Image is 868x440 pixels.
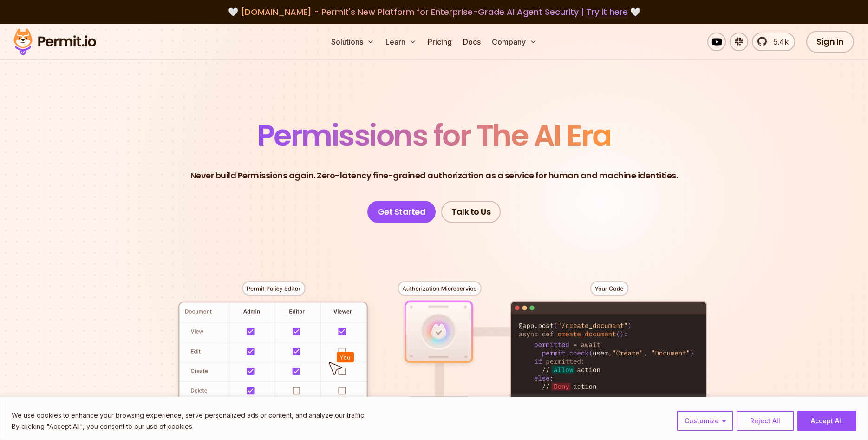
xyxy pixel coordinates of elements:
[424,33,456,51] a: Pricing
[806,31,854,53] a: Sign In
[441,201,501,223] a: Talk to Us
[257,115,611,156] span: Permissions for The AI Era
[752,33,795,51] a: 5.4k
[22,6,846,19] div: 🤍 🤍
[586,6,628,18] a: Try it here
[677,411,733,431] button: Customize
[9,26,100,58] img: Permit logo
[459,33,484,51] a: Docs
[12,410,365,421] p: We use cookies to enhance your browsing experience, serve personalized ads or content, and analyz...
[737,411,794,431] button: Reject All
[768,36,789,47] span: 5.4k
[797,411,856,431] button: Accept All
[382,33,420,51] button: Learn
[241,6,628,18] span: [DOMAIN_NAME] - Permit's New Platform for Enterprise-Grade AI Agent Security |
[327,33,378,51] button: Solutions
[488,33,541,51] button: Company
[190,169,678,182] p: Never build Permissions again. Zero-latency fine-grained authorization as a service for human and...
[367,201,436,223] a: Get Started
[12,421,365,432] p: By clicking "Accept All", you consent to our use of cookies.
